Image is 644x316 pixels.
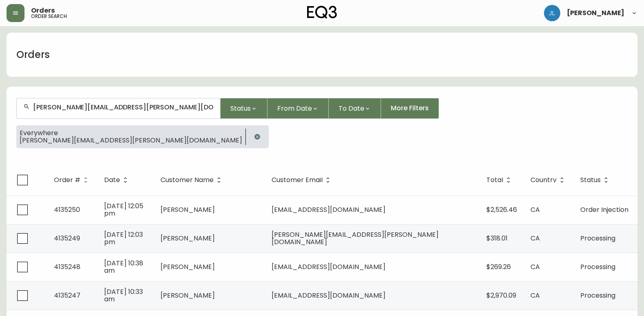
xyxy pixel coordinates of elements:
span: Status [580,176,611,184]
button: More Filters [381,98,439,119]
span: 4135250 [54,205,80,214]
button: From Date [267,98,329,119]
span: [PERSON_NAME] [160,291,215,300]
span: Processing [580,291,615,300]
input: Search [33,103,214,111]
span: Everywhere [20,129,242,137]
h5: order search [31,14,67,19]
span: [PERSON_NAME][EMAIL_ADDRESS][PERSON_NAME][DOMAIN_NAME] [272,230,439,247]
span: Customer Name [160,176,224,184]
span: [PERSON_NAME][EMAIL_ADDRESS][PERSON_NAME][DOMAIN_NAME] [20,137,242,144]
span: [PERSON_NAME] [567,10,624,16]
span: 4135247 [54,291,80,300]
span: [DATE] 10:38 am [104,258,143,275]
span: [EMAIL_ADDRESS][DOMAIN_NAME] [272,262,386,271]
span: $269.26 [486,262,511,271]
span: CA [530,234,540,243]
span: [DATE] 10:33 am [104,287,143,304]
span: CA [530,205,540,214]
span: Date [104,178,120,182]
span: Total [486,178,503,182]
span: Total [486,176,514,184]
span: $2,526.46 [486,205,517,214]
span: CA [530,291,540,300]
span: [PERSON_NAME] [160,262,215,271]
span: [EMAIL_ADDRESS][DOMAIN_NAME] [272,205,386,214]
img: logo [307,6,337,19]
span: 4135249 [54,234,80,243]
span: Customer Email [272,178,323,182]
span: More Filters [391,104,429,113]
span: $318.01 [486,234,508,243]
span: [DATE] 12:03 pm [104,230,143,247]
button: Status [221,98,267,119]
button: To Date [329,98,381,119]
span: [EMAIL_ADDRESS][DOMAIN_NAME] [272,291,386,300]
span: Customer Name [160,178,214,182]
span: [DATE] 12:05 pm [104,201,143,218]
span: [PERSON_NAME] [160,205,215,214]
img: 1c9c23e2a847dab86f8017579b61559c [544,5,560,21]
span: CA [530,262,540,271]
span: Country [530,178,557,182]
span: To Date [339,103,364,113]
span: $2,970.09 [486,291,516,300]
span: Processing [580,262,615,271]
span: Date [104,176,131,184]
span: Customer Email [272,176,333,184]
span: Status [230,103,251,113]
span: Orders [31,7,55,14]
span: 4135248 [54,262,80,271]
span: Order Injection [580,205,628,214]
span: From Date [277,103,312,113]
span: Status [580,178,601,182]
h1: Orders [16,48,50,62]
span: Order # [54,178,80,182]
span: Country [530,176,567,184]
span: Order # [54,176,91,184]
span: Processing [580,234,615,243]
span: [PERSON_NAME] [160,234,215,243]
